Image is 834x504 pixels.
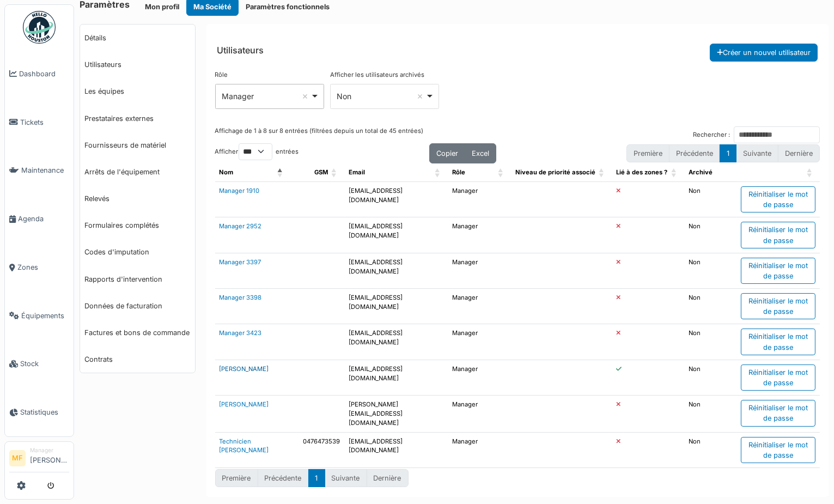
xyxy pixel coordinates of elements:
a: Relevés [80,185,195,212]
h6: Utilisateurs [217,45,264,56]
a: Manager 3397 [220,258,261,266]
li: [PERSON_NAME] [30,446,69,470]
a: Manager 3398 [220,294,262,301]
label: Afficher les utilisateurs archivés [330,70,424,80]
td: [EMAIL_ADDRESS][DOMAIN_NAME] [344,324,448,360]
span: Niveau de priorité associé : Activate to sort [599,163,605,181]
span: Niveau de priorité associé [515,168,595,176]
button: Remove item: 'manager' [300,91,311,102]
a: Dashboard [5,50,74,98]
td: 0476473539 [290,432,344,467]
td: Manager [448,253,511,288]
span: Copier [436,149,458,157]
td: [EMAIL_ADDRESS][DOMAIN_NAME] [344,181,448,217]
a: Utilisateurs [80,51,195,78]
img: Badge_color-CXgf-gQk.svg [23,11,56,44]
td: Non [684,253,736,288]
a: Fournisseurs de matériel [80,132,195,159]
span: Rôle [452,168,465,176]
a: Détails [80,25,195,51]
div: Réinitialiser le mot de passe [741,293,815,319]
li: MF [9,450,26,466]
span: Tickets [20,117,69,127]
td: Non [684,360,736,395]
div: Réinitialiser le mot de passe [741,329,815,355]
a: Rapports d'intervention [80,266,195,293]
button: 1 [308,469,325,487]
td: Manager [448,396,511,432]
a: Manager 3423 [220,329,262,337]
div: Manager [30,446,69,454]
span: Email: Activate to sort [435,163,441,181]
a: Arrêts de l'équipement [80,159,195,185]
td: Non [684,396,736,432]
a: Agenda [5,195,74,243]
a: Statistiques [5,388,74,436]
div: Manager [222,90,311,102]
span: Équipements [21,311,69,321]
a: Tickets [5,98,74,147]
td: Non [684,181,736,217]
td: [EMAIL_ADDRESS][DOMAIN_NAME] [344,432,448,467]
td: Manager [448,324,511,360]
a: Manager 2952 [220,222,262,230]
td: [EMAIL_ADDRESS][DOMAIN_NAME] [344,360,448,395]
a: Zones [5,243,74,292]
a: Prestataires externes [80,105,195,132]
a: Stock [5,340,74,388]
a: Technicien [PERSON_NAME] [220,438,269,454]
td: [EMAIL_ADDRESS][DOMAIN_NAME] [344,217,448,253]
div: Réinitialiser le mot de passe [741,400,815,426]
td: Manager [448,289,511,324]
nav: pagination [626,144,820,162]
div: Réinitialiser le mot de passe [741,186,815,212]
td: Manager [448,217,511,253]
span: GSM [314,168,328,176]
a: Formulaires complétés [80,212,195,239]
a: Factures et bons de commande [80,319,195,346]
td: Non [684,217,736,253]
td: Non [684,432,736,467]
div: Réinitialiser le mot de passe [741,222,815,248]
td: [EMAIL_ADDRESS][DOMAIN_NAME] [344,289,448,324]
td: Manager [448,432,511,467]
span: Lié à des zones ? [616,168,667,176]
span: Excel [472,149,489,157]
a: Manager 1910 [220,187,260,195]
a: [PERSON_NAME] [220,365,269,373]
button: Copier [429,143,465,163]
td: Non [684,289,736,324]
div: Réinitialiser le mot de passe [741,365,815,391]
div: Affichage de 1 à 8 sur 8 entrées (filtrées depuis un total de 45 entrées) [215,126,424,143]
span: Dashboard [19,69,69,79]
div: Réinitialiser le mot de passe [741,258,815,284]
td: Manager [448,360,511,395]
span: : Activate to sort [807,163,813,181]
span: Statistiques [20,407,69,417]
span: Agenda [18,214,69,224]
span: Lié à des zones ?: Activate to sort [671,163,678,181]
button: Remove item: 'false' [415,91,425,102]
a: Codes d'imputation [80,239,195,265]
label: Rechercher : [693,130,730,139]
span: Maintenance [21,165,69,175]
a: Équipements [5,292,74,340]
span: Zones [17,262,69,272]
a: [PERSON_NAME] [220,400,269,408]
span: Nom [220,168,234,176]
td: [EMAIL_ADDRESS][DOMAIN_NAME] [344,253,448,288]
label: Rôle [215,70,228,80]
a: Maintenance [5,147,74,195]
div: Non [337,90,425,102]
button: Excel [465,143,496,163]
td: Non [684,324,736,360]
span: Archivé [689,168,713,176]
span: GSM: Activate to sort [331,163,338,181]
span: Nom: Activate to invert sorting [277,163,284,181]
a: Données de facturation [80,293,195,319]
nav: pagination [215,469,409,487]
a: Contrats [80,346,195,373]
a: MF Manager[PERSON_NAME] [9,446,69,472]
button: Créer un nouvel utilisateur [710,44,818,62]
span: Email [349,168,365,176]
